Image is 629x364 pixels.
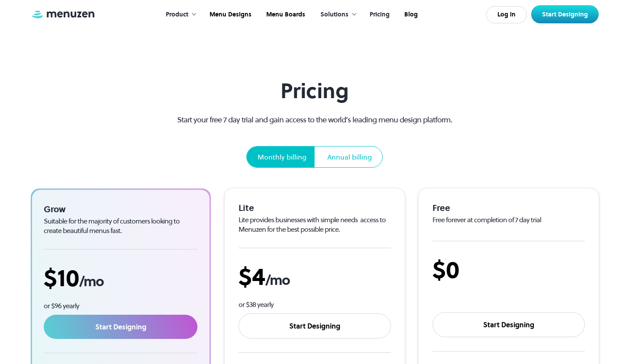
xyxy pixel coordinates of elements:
div: $ [44,263,198,292]
a: Start Designing [531,5,599,23]
div: Monthly billing [258,152,306,162]
div: Annual billing [327,152,372,162]
div: Free [432,202,585,214]
div: $0 [432,255,585,284]
div: Solutions [312,1,361,28]
p: Start your free 7 day trial and gain access to the world’s leading menu design platform. [161,114,468,125]
div: Suitable for the majority of customers looking to create beautiful menus fast. [44,217,198,235]
span: 10 [57,261,79,294]
div: Product [166,10,188,19]
a: Menu Boards [258,1,312,28]
span: 4 [252,260,265,293]
a: Blog [396,1,424,28]
div: Solutions [320,10,348,19]
div: or $96 yearly [44,301,198,311]
h1: Pricing [161,79,468,103]
a: Start Designing [432,312,585,337]
a: Menu Designs [201,1,258,28]
div: Free forever at completion of 7 day trial [432,215,585,225]
div: Product [157,1,201,28]
span: /mo [265,271,290,290]
span: /mo [79,272,103,291]
a: Log In [486,6,527,23]
div: Lite [239,202,391,214]
div: $ [239,262,391,291]
div: Grow [44,204,198,215]
a: Pricing [361,1,396,28]
div: or $38 yearly [239,300,391,310]
a: Start Designing [239,313,391,338]
div: Lite provides businesses with simple needs access to Menuzen for the best possible price. [239,215,391,234]
a: Start Designing [44,315,198,339]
